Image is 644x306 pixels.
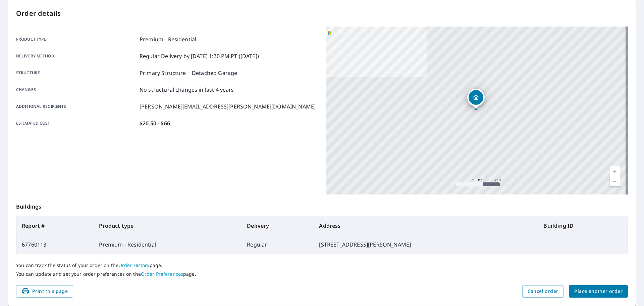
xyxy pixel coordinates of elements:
span: Place another order [574,287,623,296]
p: Primary Structure + Detached Garage [140,69,237,77]
th: Address [314,216,538,235]
p: Product type [16,35,137,43]
p: $20.50 - $66 [140,119,170,127]
td: Regular [241,235,314,254]
a: Current Level 17, Zoom In [610,166,620,176]
p: Estimated cost [16,119,137,127]
p: [PERSON_NAME][EMAIL_ADDRESS][PERSON_NAME][DOMAIN_NAME] [140,102,316,111]
th: Building ID [538,216,628,235]
button: Place another order [569,285,628,298]
th: Product type [94,216,241,235]
p: You can update and set your order preferences on the page. [16,271,628,277]
div: Dropped pin, building 1, Residential property, 420 W Eason St Snow Hill, NC 28580 [467,89,485,110]
p: Changes [16,86,137,94]
span: Print this page [21,287,68,296]
p: Premium - Residential [140,35,196,43]
p: Structure [16,69,137,77]
p: Additional recipients [16,102,137,111]
span: Cancel order [528,287,558,296]
button: Cancel order [522,285,564,298]
a: Order Preferences [141,271,183,277]
td: 67760113 [16,235,94,254]
button: Print this page [16,285,73,298]
p: You can track the status of your order on the page. [16,262,628,268]
td: [STREET_ADDRESS][PERSON_NAME] [314,235,538,254]
p: Order details [16,8,628,18]
td: Premium - Residential [94,235,241,254]
a: Current Level 17, Zoom Out [610,176,620,186]
th: Delivery [241,216,314,235]
p: Delivery method [16,52,137,60]
th: Report # [16,216,94,235]
p: Buildings [16,194,628,216]
p: Regular Delivery by [DATE] 1:20 PM PT ([DATE]) [140,52,259,60]
a: Order History [118,262,150,268]
p: No structural changes in last 4 years [140,86,234,94]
